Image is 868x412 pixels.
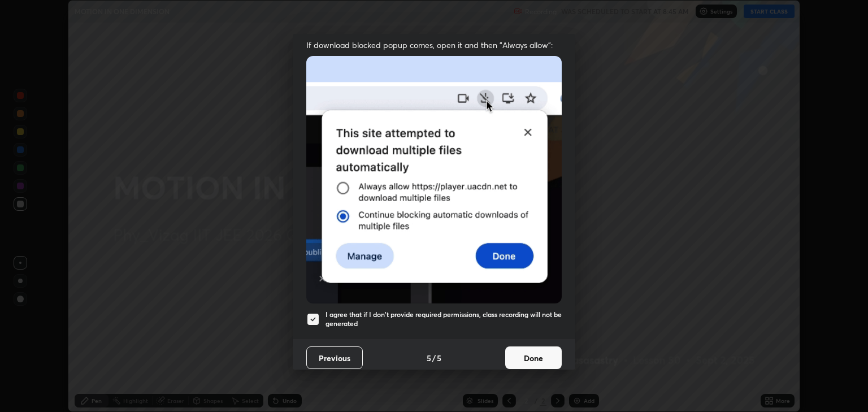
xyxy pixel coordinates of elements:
[432,352,436,364] h4: /
[437,352,441,364] h4: 5
[325,310,562,328] h5: I agree that if I don't provide required permissions, class recording will not be generated
[427,352,431,364] h4: 5
[306,346,363,369] button: Previous
[306,40,562,50] span: If download blocked popup comes, open it and then "Always allow":
[306,56,562,303] img: downloads-permission-blocked.gif
[505,346,562,369] button: Done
